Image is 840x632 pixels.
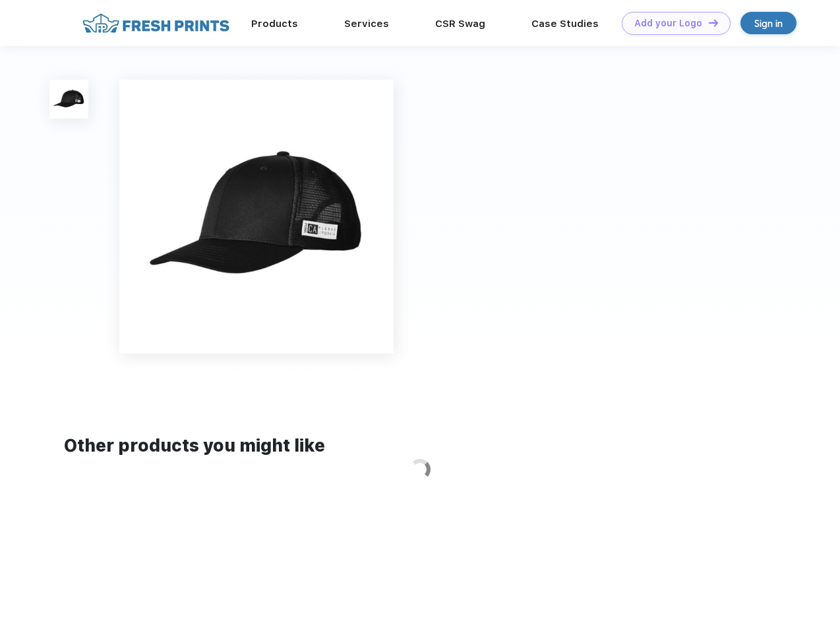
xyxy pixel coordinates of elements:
a: Products [251,18,298,30]
div: Sign in [754,16,783,31]
div: Other products you might like [64,433,775,459]
img: DT [709,19,718,26]
img: fo%20logo%202.webp [78,12,233,35]
img: func=resize&h=640 [119,80,394,354]
div: Add your Logo [634,18,702,29]
a: Sign in [740,12,796,34]
img: func=resize&h=100 [49,80,88,118]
